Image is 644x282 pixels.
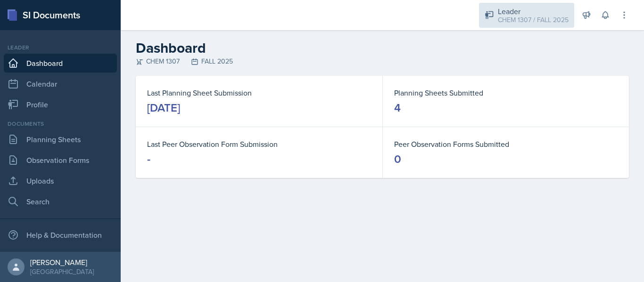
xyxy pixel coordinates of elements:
a: Profile [4,95,117,114]
div: Leader [498,6,569,17]
div: CHEM 1307 FALL 2025 [136,56,629,66]
div: - [147,152,150,167]
div: [PERSON_NAME] [30,258,94,267]
a: Dashboard [4,54,117,73]
div: Documents [4,120,117,128]
div: CHEM 1307 / FALL 2025 [498,15,569,25]
div: Leader [4,43,117,52]
a: Calendar [4,74,117,93]
dt: Last Planning Sheet Submission [147,87,371,98]
div: 0 [394,152,401,167]
div: Help & Documentation [4,226,117,244]
h2: Dashboard [136,40,629,56]
dt: Peer Observation Forms Submitted [394,138,618,150]
div: [DATE] [147,100,180,115]
dt: Planning Sheets Submitted [394,87,618,98]
div: 4 [394,100,401,115]
a: Planning Sheets [4,130,117,149]
div: [GEOGRAPHIC_DATA] [30,267,94,276]
a: Uploads [4,171,117,190]
dt: Last Peer Observation Form Submission [147,138,371,150]
a: Observation Forms [4,151,117,169]
a: Search [4,192,117,211]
